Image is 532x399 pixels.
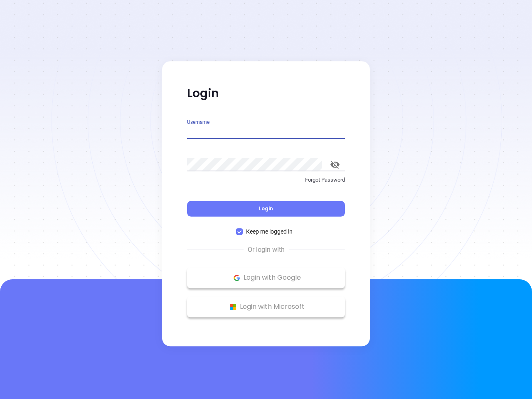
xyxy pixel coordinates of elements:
[187,176,345,191] a: Forgot Password
[243,227,296,236] span: Keep me logged in
[191,271,341,284] p: Login with Google
[259,205,273,212] span: Login
[187,296,345,317] button: Microsoft Logo Login with Microsoft
[191,300,341,313] p: Login with Microsoft
[187,120,209,125] label: Username
[187,176,345,184] p: Forgot Password
[187,267,345,288] button: Google Logo Login with Google
[244,245,289,255] span: Or login with
[325,155,345,175] button: toggle password visibility
[232,273,242,283] img: Google Logo
[187,201,345,217] button: Login
[187,86,345,101] p: Login
[228,302,238,312] img: Microsoft Logo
